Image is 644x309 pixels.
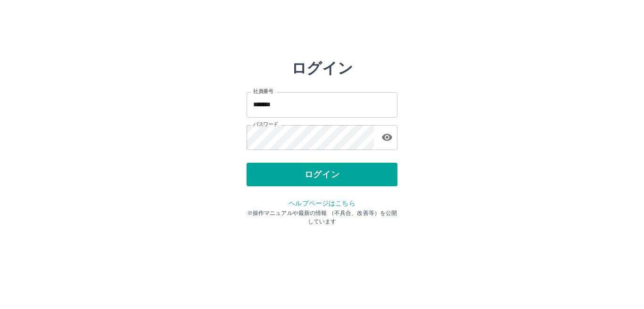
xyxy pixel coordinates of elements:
[291,59,353,77] h2: ログイン
[289,199,355,207] a: ヘルプページはこちら
[247,209,397,226] p: ※操作マニュアルや最新の情報 （不具合、改善等）を公開しています
[247,163,397,186] button: ログイン
[253,121,278,128] label: パスワード
[253,88,273,95] label: 社員番号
